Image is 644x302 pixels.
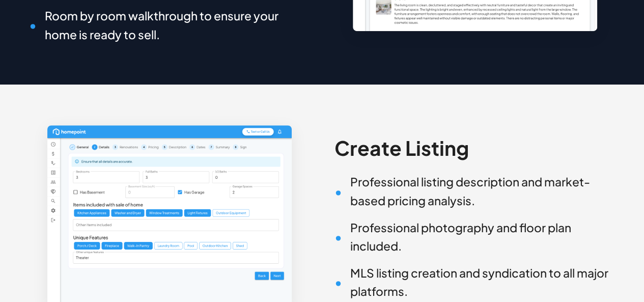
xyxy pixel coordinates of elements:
h4: Create Listing [334,136,615,160]
h6: Room by room walkthrough to ensure your home is ready to sell. [29,7,310,44]
h6: Professional listing description and market-based pricing analysis. [334,173,615,210]
h6: MLS listing creation and syndication to all major platforms. [334,264,615,301]
h6: Professional photography and floor plan included. [334,218,615,256]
